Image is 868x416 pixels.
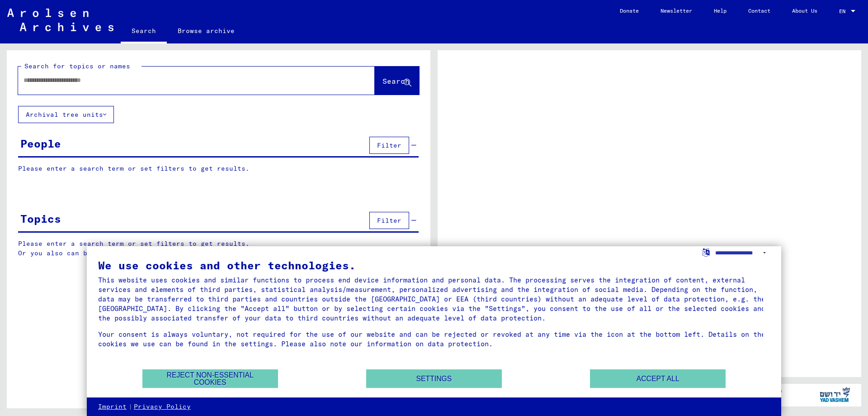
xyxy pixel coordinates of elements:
[839,8,849,14] span: EN
[590,369,726,388] button: Accept all
[167,20,245,42] a: Browse archive
[98,330,770,349] div: Your consent is always voluntary, not required for the use of our website and can be rejected or ...
[366,369,502,388] button: Settings
[18,106,114,123] button: Archival tree units
[121,20,167,43] a: Search
[18,239,419,258] p: Please enter a search term or set filters to get results. Or you also can browse the manually.
[382,77,410,86] span: Search
[98,275,770,323] div: This website uses cookies and similar functions to process end device information and personal da...
[18,164,419,173] p: Please enter a search term or set filters to get results.
[142,369,278,388] button: Reject non-essential cookies
[369,137,409,154] button: Filter
[98,402,127,411] a: Imprint
[20,210,61,227] div: Topics
[7,9,113,31] img: Arolsen_neg.svg
[377,216,401,225] span: Filter
[24,62,130,70] mat-label: Search for topics or names
[818,383,852,406] img: yv_logo.png
[134,402,191,411] a: Privacy Policy
[98,260,770,271] div: We use cookies and other technologies.
[377,141,401,149] span: Filter
[20,135,61,152] div: People
[375,67,419,95] button: Search
[369,212,409,229] button: Filter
